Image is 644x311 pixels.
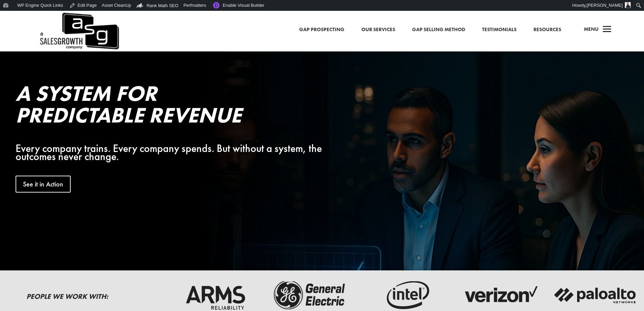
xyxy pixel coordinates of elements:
[16,176,71,193] a: See it in Action
[482,25,517,34] a: Testimonials
[16,83,333,129] h2: A System for Predictable Revenue
[600,23,614,37] span: a
[16,145,333,161] div: Every company trains. Every company spends. But without a system, the outcomes never change.
[533,25,561,34] a: Resources
[587,3,623,8] span: [PERSON_NAME]
[584,26,599,32] span: Menu
[39,11,119,51] a: A Sales Growth Company Logo
[412,25,465,34] a: Gap Selling Method
[39,11,119,51] img: ASG Co. Logo
[147,3,178,8] span: Rank Math SEO
[361,25,395,34] a: Our Services
[299,25,344,34] a: Gap Prospecting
